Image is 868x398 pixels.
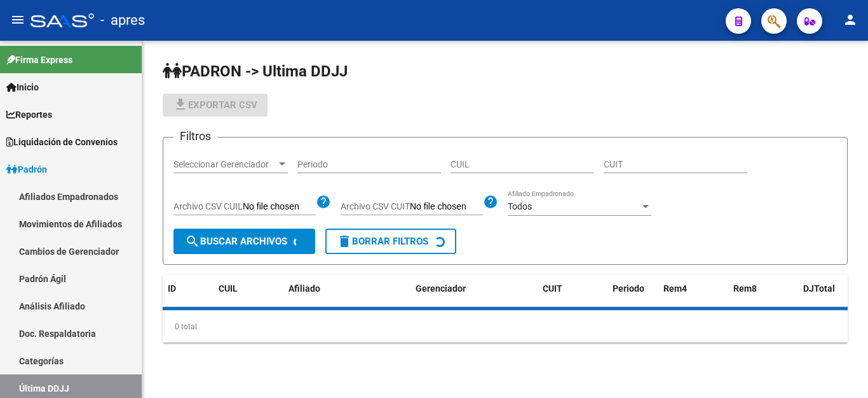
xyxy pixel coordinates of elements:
[613,283,644,294] span: Periodo
[243,201,316,213] input: Archivo CSV CUIL
[288,283,320,294] span: Afiliado
[6,80,39,94] span: Inicio
[173,99,257,111] span: Exportar CSV
[6,53,72,67] span: Firma Express
[803,283,835,294] span: DJTotal
[163,94,268,117] button: Exportar CSV
[663,283,687,294] span: Rem4
[416,283,466,294] span: Gerenciador
[798,275,868,302] datatable-header-cell: DJTotal
[658,275,728,302] datatable-header-cell: Rem4
[163,311,848,343] div: 0 total
[10,12,25,27] mat-icon: menu
[6,162,47,176] span: Padrón
[325,229,456,254] button: Borrar Filtros
[283,275,410,302] datatable-header-cell: Afiliado
[173,229,315,254] button: Buscar Archivos
[173,159,276,170] span: Seleccionar Gerenciador
[185,236,287,247] span: Buscar Archivos
[168,283,176,294] span: ID
[543,283,562,294] span: CUIT
[341,201,410,211] span: Archivo CSV CUIT
[173,127,217,145] h3: Filtros
[219,283,238,294] span: CUIL
[214,275,283,302] datatable-header-cell: CUIL
[733,283,757,294] span: Rem8
[6,108,52,122] span: Reportes
[843,12,858,27] mat-icon: person
[825,355,855,385] iframe: Intercom live chat
[173,97,188,112] mat-icon: file_download
[410,275,538,302] datatable-header-cell: Gerenciador
[337,234,352,249] mat-icon: delete
[508,201,532,211] span: Todos
[316,194,331,210] mat-icon: help
[185,234,200,249] mat-icon: search
[410,201,483,213] input: Archivo CSV CUIT
[607,275,658,302] datatable-header-cell: Periodo
[337,236,428,247] span: Borrar Filtros
[163,62,348,80] span: PADRON -> Ultima DDJJ
[6,135,118,149] span: Liquidación de Convenios
[163,275,214,302] datatable-header-cell: ID
[538,275,607,302] datatable-header-cell: CUIT
[173,201,243,211] span: Archivo CSV CUIL
[483,194,498,210] mat-icon: help
[100,6,145,34] span: - apres
[728,275,798,302] datatable-header-cell: Rem8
